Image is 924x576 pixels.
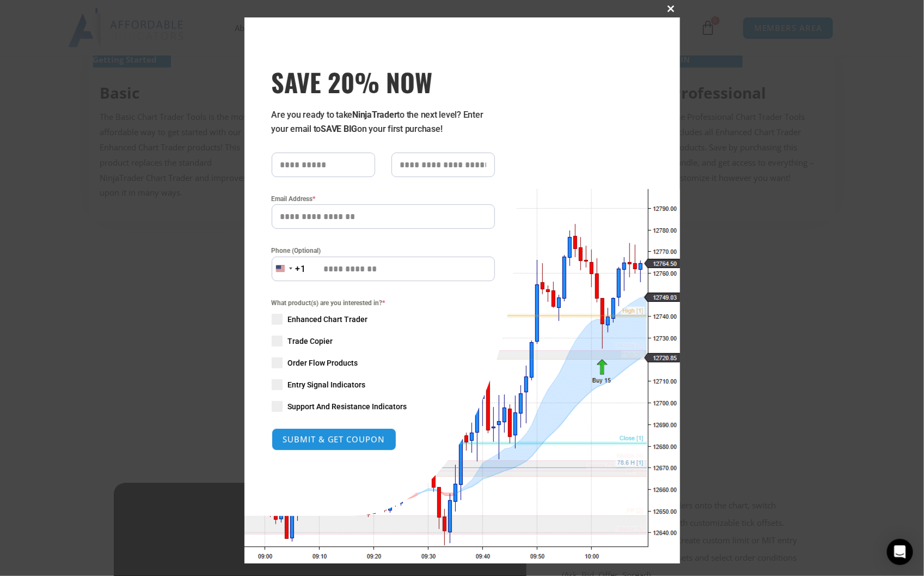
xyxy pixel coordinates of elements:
[272,379,495,390] label: Entry Signal Indicators
[288,336,333,347] span: Trade Copier
[288,314,368,325] span: Enhanced Chart Trader
[272,401,495,412] label: Support And Resistance Indicators
[272,257,307,281] button: Selected country
[272,245,495,256] label: Phone (Optional)
[272,428,396,451] button: SUBMIT & GET COUPON
[288,357,358,368] span: Order Flow Products
[288,379,366,390] span: Entry Signal Indicators
[288,401,407,412] span: Support And Resistance Indicators
[272,108,495,136] p: Are you ready to take to the next level? Enter your email to on your first purchase!
[272,314,495,325] label: Enhanced Chart Trader
[272,336,495,347] label: Trade Copier
[272,298,495,308] span: What product(s) are you interested in?
[321,124,357,134] strong: SAVE BIG
[352,110,397,120] strong: NinjaTrader
[272,357,495,368] label: Order Flow Products
[296,262,307,276] div: +1
[272,193,495,204] label: Email Address
[887,539,913,565] div: Open Intercom Messenger
[272,66,495,97] span: SAVE 20% NOW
